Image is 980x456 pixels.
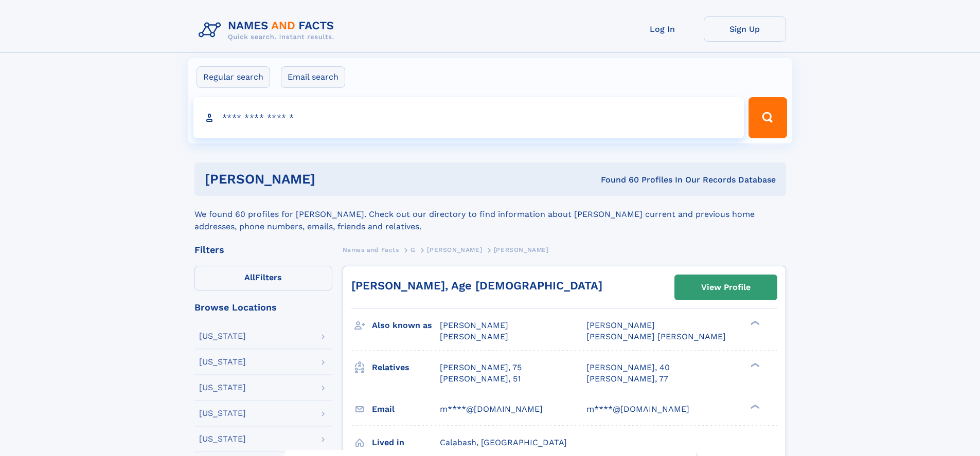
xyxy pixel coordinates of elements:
label: Email search [281,66,345,88]
a: Names and Facts [343,243,399,256]
span: Calabash, [GEOGRAPHIC_DATA] [440,437,567,447]
a: Log In [621,16,704,42]
div: [US_STATE] [199,435,246,443]
span: [PERSON_NAME] [586,320,655,330]
a: [PERSON_NAME] [427,243,482,256]
button: Search Button [749,97,787,138]
a: View Profile [675,275,777,300]
h3: Also known as [372,317,440,334]
a: [PERSON_NAME], 75 [440,362,522,373]
h3: Email [372,400,440,418]
div: [US_STATE] [199,332,246,340]
a: G [411,243,416,256]
div: ❯ [748,320,760,326]
div: ❯ [748,361,760,368]
span: G [411,246,416,253]
span: [PERSON_NAME] [427,246,482,253]
a: [PERSON_NAME], 77 [586,373,668,385]
div: [US_STATE] [199,384,246,392]
div: Found 60 Profiles In Our Records Database [458,174,776,186]
span: [PERSON_NAME] [440,320,508,330]
span: [PERSON_NAME] [PERSON_NAME] [586,332,726,341]
h3: Relatives [372,359,440,376]
input: search input [193,97,744,138]
img: Logo Names and Facts [194,16,343,44]
a: [PERSON_NAME], 51 [440,373,521,385]
label: Regular search [197,66,270,88]
div: ❯ [748,403,760,410]
label: Filters [194,266,332,290]
div: Filters [194,245,332,254]
div: Browse Locations [194,303,332,312]
div: View Profile [701,276,751,299]
span: All [244,272,255,282]
h3: Lived in [372,434,440,451]
div: [US_STATE] [199,358,246,366]
span: [PERSON_NAME] [494,246,549,253]
div: We found 60 profiles for [PERSON_NAME]. Check out our directory to find information about [PERSON... [194,196,786,233]
span: [PERSON_NAME] [440,332,508,341]
div: [US_STATE] [199,409,246,417]
a: Sign Up [704,16,786,42]
a: [PERSON_NAME], Age [DEMOGRAPHIC_DATA] [351,279,602,292]
a: [PERSON_NAME], 40 [586,362,670,373]
h1: [PERSON_NAME] [205,173,458,186]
